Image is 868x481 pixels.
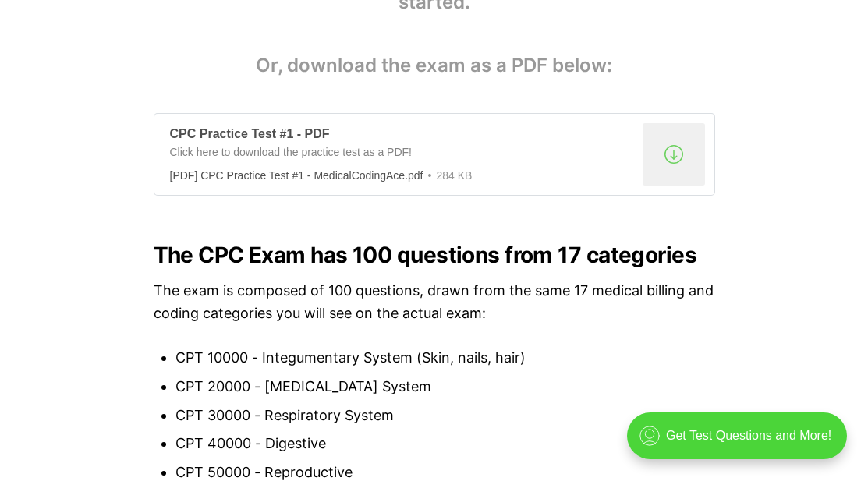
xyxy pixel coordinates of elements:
[175,433,715,455] li: CPT 40000 - Digestive
[154,242,715,267] h2: The CPC Exam has 100 questions from 17 categories
[170,169,423,182] div: [PDF] CPC Practice Test #1 - MedicalCodingAce.pdf
[170,145,636,164] div: Click here to download the practice test as a PDF!
[175,376,715,398] li: CPT 20000 - [MEDICAL_DATA] System
[614,405,868,481] iframe: portal-trigger
[423,168,473,182] div: 284 KB
[154,280,715,325] p: The exam is composed of 100 questions, drawn from the same 17 medical billing and coding categori...
[175,347,715,370] li: CPT 10000 - Integumentary System (Skin, nails, hair)
[154,113,715,196] a: CPC Practice Test #1 - PDFClick here to download the practice test as a PDF![PDF] CPC Practice Te...
[170,126,636,143] div: CPC Practice Test #1 - PDF
[175,405,715,427] li: CPT 30000 - Respiratory System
